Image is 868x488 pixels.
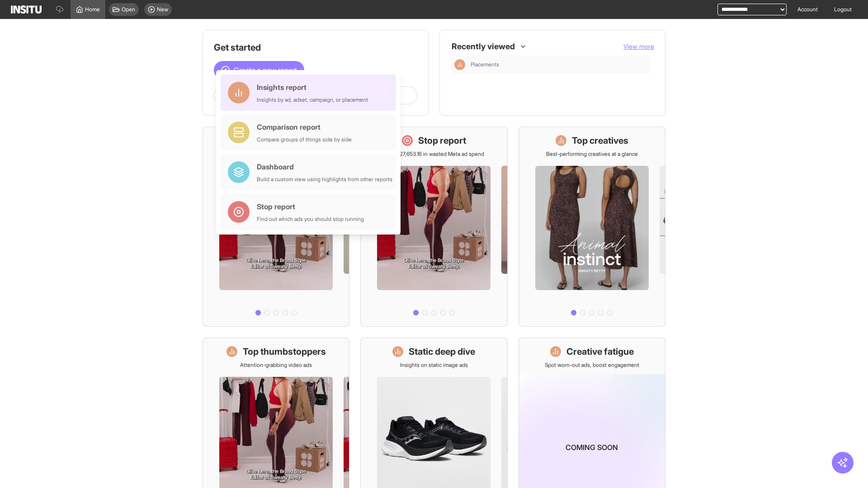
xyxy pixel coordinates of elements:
[157,6,168,13] span: New
[257,82,368,93] div: Insights report
[257,136,352,143] div: Compare groups of things side by side
[85,6,100,13] span: Home
[257,122,352,132] div: Comparison report
[214,61,304,79] button: Create a new report
[360,127,507,327] a: Stop reportSave £27,653.16 in wasted Meta ad spend
[418,134,466,147] h1: Stop report
[257,161,392,172] div: Dashboard
[471,61,647,68] span: Placements
[257,216,364,223] div: Find out which ads you should stop running
[471,61,499,68] span: Placements
[234,65,297,75] span: Create a new report
[519,127,665,327] a: Top creativesBest-performing creatives at a glance
[203,127,349,327] a: What's live nowSee all active ads instantly
[409,345,475,358] h1: Static deep dive
[546,150,638,158] p: Best-performing creatives at a glance
[122,6,135,13] span: Open
[623,42,654,51] button: View more
[572,134,628,147] h1: Top creatives
[243,345,326,358] h1: Top thumbstoppers
[11,5,42,14] img: Logo
[257,201,364,212] div: Stop report
[214,41,417,54] h1: Get started
[240,361,312,369] p: Attention-grabbing video ads
[257,176,392,183] div: Build a custom view using highlights from other reports
[623,42,654,50] span: View more
[454,59,465,70] div: Insights
[383,150,484,158] p: Save £27,653.16 in wasted Meta ad spend
[400,361,468,369] p: Insights on static image ads
[257,96,368,103] div: Insights by ad, adset, campaign, or placement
